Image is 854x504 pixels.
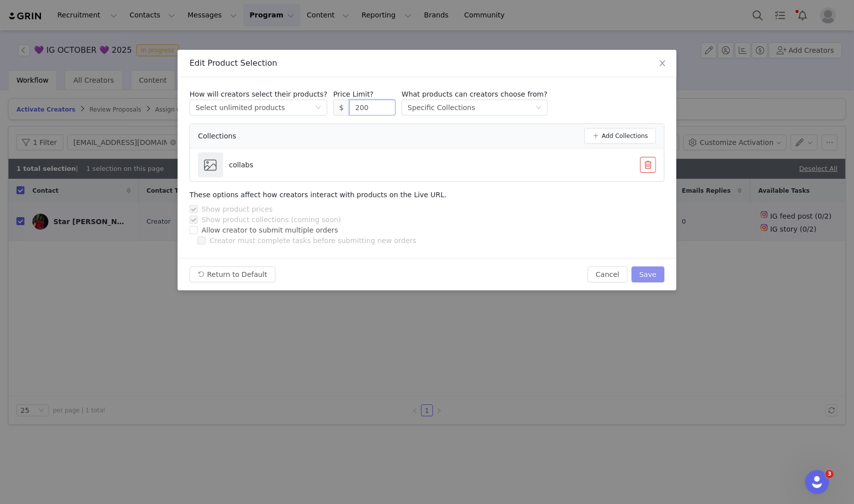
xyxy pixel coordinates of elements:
[315,105,321,112] i: icon: down
[632,266,664,282] button: Save
[658,59,666,67] i: icon: close
[536,105,542,112] i: icon: down
[198,216,345,224] span: Show product collections (coming soon)
[584,128,656,144] button: Add Collections
[826,470,834,478] span: 3
[196,100,285,115] div: Select unlimited products
[206,237,421,245] span: Creator must complete tasks before submitting new orders
[198,131,236,141] span: Collections
[333,100,349,116] span: $
[190,191,446,199] span: These options affect how creators interact with products on the Live URL.
[333,89,396,100] p: Price Limit?
[229,160,253,170] p: collabs
[190,266,275,282] button: Return to Default
[648,50,676,78] button: Close
[190,58,664,69] div: Edit Product Selection
[805,470,829,494] iframe: Intercom live chat
[350,100,395,115] input: Required
[190,89,327,100] p: How will creators select their products?
[198,205,277,213] span: Show product prices
[402,89,547,100] p: What products can creators choose from?
[198,226,342,234] span: Allow creator to submit multiple orders
[588,266,627,282] button: Cancel
[408,100,475,115] div: Specific Collections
